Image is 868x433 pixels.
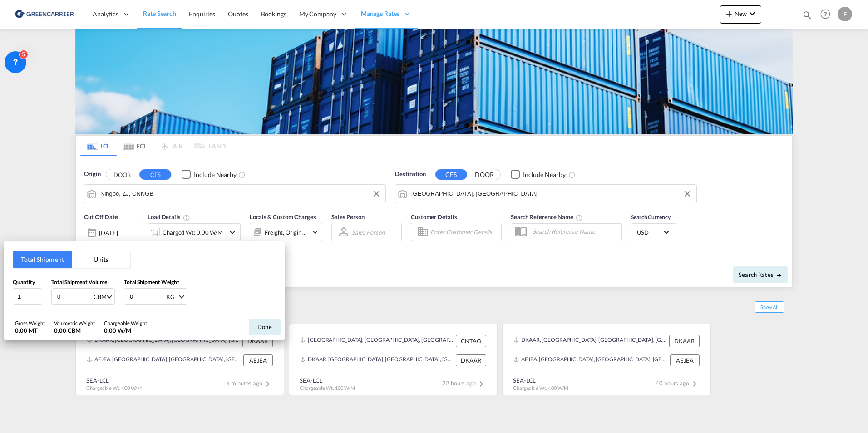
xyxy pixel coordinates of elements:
[249,319,281,335] button: Done
[54,320,95,326] div: Volumetric Weight
[104,326,147,335] div: 0.00 W/M
[13,288,42,305] input: Qty
[15,326,45,335] div: 0.00 MT
[54,326,95,335] div: 0.00 CBM
[94,293,107,300] div: CBM
[13,251,72,268] button: Total Shipment
[104,320,147,326] div: Chargeable Weight
[51,279,107,285] span: Total Shipment Volume
[56,289,93,304] input: Enter volume
[124,279,179,285] span: Total Shipment Weight
[15,320,45,326] div: Gross Weight
[166,293,175,300] div: KG
[72,251,130,268] button: Units
[129,289,165,304] input: Enter weight
[13,279,35,285] span: Quantity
